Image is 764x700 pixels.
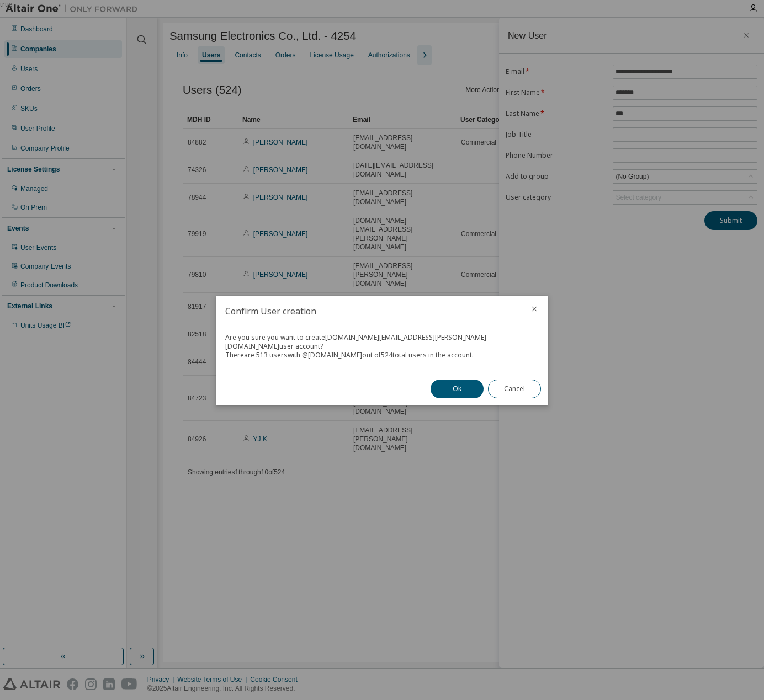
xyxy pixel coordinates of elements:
h2: Confirm User creation [216,296,521,327]
div: There are 513 users with @ [DOMAIN_NAME] out of 524 total users in the account. [225,351,539,360]
button: Ok [431,380,484,398]
button: Cancel [488,380,541,398]
button: close [530,304,539,313]
div: Are you sure you want to create [DOMAIN_NAME][EMAIL_ADDRESS][PERSON_NAME][DOMAIN_NAME] user account? [225,333,539,351]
